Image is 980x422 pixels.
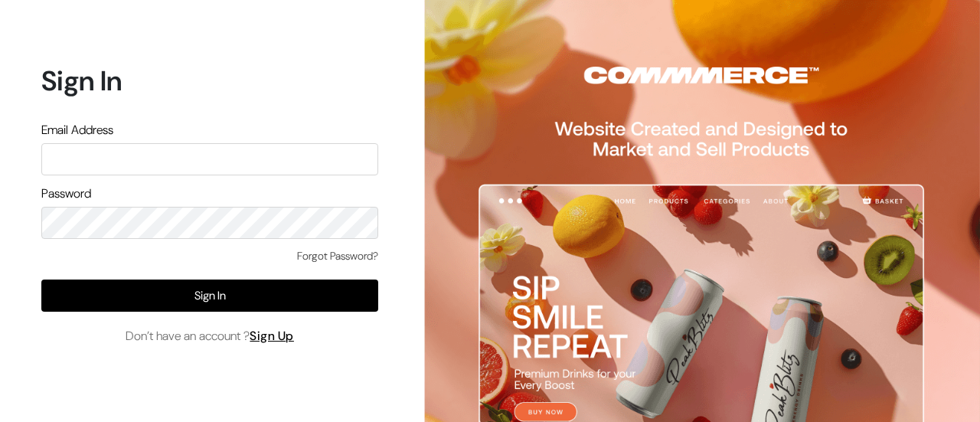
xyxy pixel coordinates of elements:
[126,327,294,345] span: Don’t have an account ?
[41,280,378,312] button: Sign In
[41,121,113,139] label: Email Address
[41,64,378,97] h1: Sign In
[41,185,91,203] label: Password
[297,248,378,264] a: Forgot Password?
[250,328,294,344] a: Sign Up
